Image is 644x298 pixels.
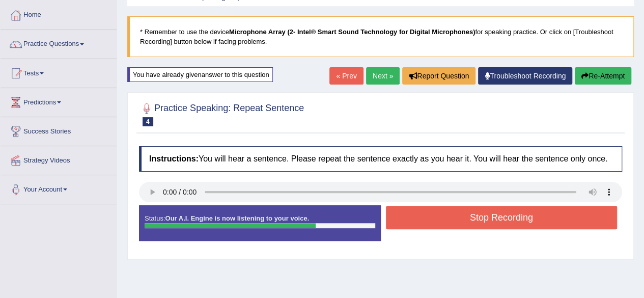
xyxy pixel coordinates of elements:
div: You have already given answer to this question [127,67,273,82]
blockquote: * Remember to use the device for speaking practice. Or click on [Troubleshoot Recording] button b... [127,16,634,57]
a: Success Stories [1,117,117,143]
a: Strategy Videos [1,146,117,172]
strong: Our A.I. Engine is now listening to your voice. [165,214,309,222]
a: Tests [1,59,117,85]
span: 4 [143,117,153,126]
b: Microphone Array (2- Intel® Smart Sound Technology for Digital Microphones) [229,28,475,36]
a: Home [1,1,117,26]
div: Status: [139,205,381,241]
a: Your Account [1,175,117,201]
a: « Prev [329,67,363,85]
h4: You will hear a sentence. Please repeat the sentence exactly as you hear it. You will hear the se... [139,146,622,172]
button: Re-Attempt [575,67,631,85]
b: Instructions: [149,154,199,163]
h2: Practice Speaking: Repeat Sentence [139,101,304,126]
button: Report Question [402,67,475,85]
a: Next » [366,67,400,85]
a: Predictions [1,88,117,114]
a: Practice Questions [1,30,117,56]
button: Stop Recording [386,206,618,229]
a: Troubleshoot Recording [478,67,572,85]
